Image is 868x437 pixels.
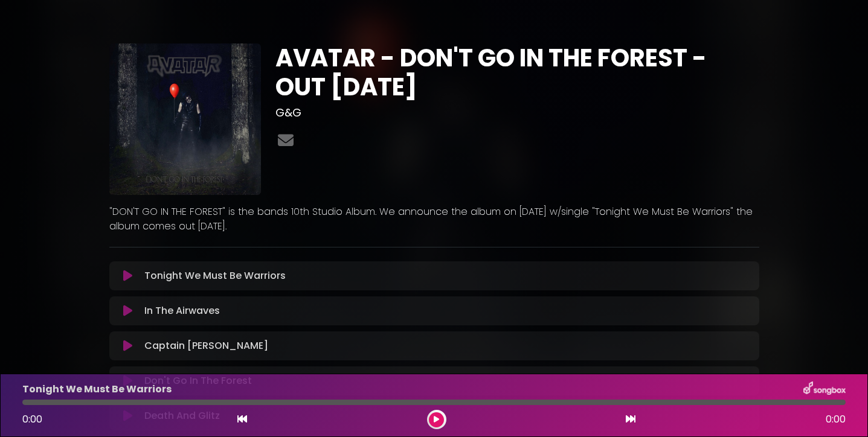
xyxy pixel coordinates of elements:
span: 0:00 [826,412,846,427]
p: In The Airwaves [144,304,220,318]
p: "DON'T GO IN THE FOREST" is the bands 10th Studio Album. We announce the album on [DATE] w/single... [109,205,759,234]
span: 0:00 [22,412,42,426]
img: songbox-logo-white.png [803,381,846,397]
p: Tonight We Must Be Warriors [22,382,172,397]
h3: G&G [275,106,759,120]
p: Captain [PERSON_NAME] [144,339,268,353]
h1: AVATAR - DON'T GO IN THE FOREST - OUT [DATE] [275,43,759,101]
p: Tonight We Must Be Warriors [144,269,286,283]
img: F2dxkizfSxmxPj36bnub [109,43,261,195]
